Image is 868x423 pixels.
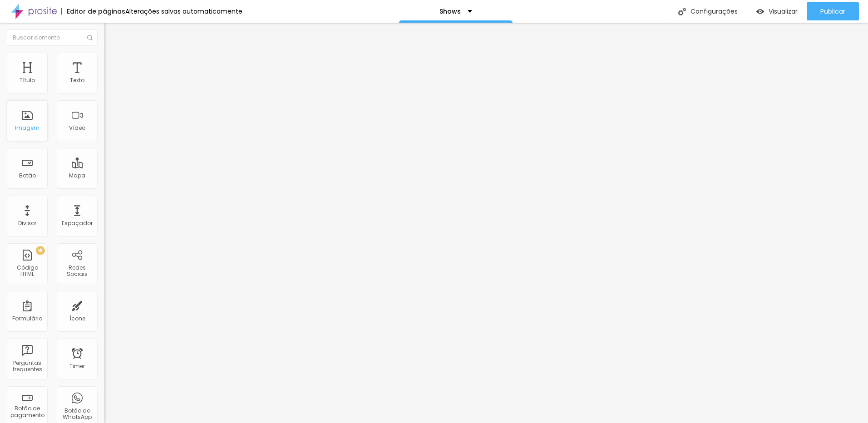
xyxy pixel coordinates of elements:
[9,405,45,418] div: Botão de pagamento
[87,35,93,40] img: Icone
[769,8,798,15] span: Visualizar
[59,408,95,421] div: Botão do WhatsApp
[15,125,39,131] div: Imagem
[9,265,45,278] div: Código HTML
[678,8,686,15] img: Icone
[69,363,85,369] div: Timer
[20,77,35,84] div: Título
[820,8,845,15] span: Publicar
[62,220,93,226] div: Espaçador
[7,30,98,46] input: Buscar elemento
[18,220,36,226] div: Divisor
[756,8,764,15] img: view-1.svg
[807,2,859,20] button: Publicar
[70,77,84,84] div: Texto
[12,315,42,322] div: Formulário
[69,172,85,179] div: Mapa
[125,8,242,15] div: Alterações salvas automaticamente
[19,172,36,179] div: Botão
[61,8,125,15] div: Editor de páginas
[9,360,45,373] div: Perguntas frequentes
[69,315,85,322] div: Ícone
[747,2,807,20] button: Visualizar
[59,265,95,278] div: Redes Sociais
[439,8,461,15] p: Shows
[69,125,85,131] div: Vídeo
